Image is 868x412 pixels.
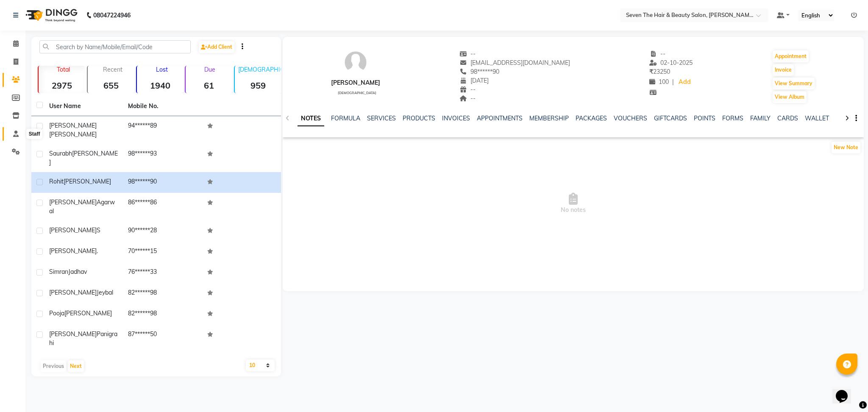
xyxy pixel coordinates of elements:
[49,289,97,296] span: [PERSON_NAME]
[137,80,184,91] strong: 1940
[186,80,232,91] strong: 61
[123,97,202,116] th: Mobile No.
[91,66,134,73] p: Recent
[49,330,97,338] span: [PERSON_NAME]
[750,114,771,122] a: FAMILY
[459,59,570,67] span: [EMAIL_ADDRESS][DOMAIN_NAME]
[49,247,97,255] span: [PERSON_NAME]
[44,97,123,116] th: User Name
[367,114,396,122] a: SERVICES
[199,41,234,53] a: Add Client
[694,114,715,122] a: POINTS
[68,360,84,372] button: Next
[68,268,87,276] span: Jadhav
[649,68,670,75] span: 23250
[459,50,476,58] span: --
[331,114,360,122] a: FORMULA
[649,59,693,67] span: 02-10-2025
[49,150,72,157] span: Saurabh
[832,378,860,404] iframe: chat widget
[722,114,743,122] a: FORMS
[805,114,829,122] a: WALLET
[832,142,860,153] button: New Note
[677,76,692,88] a: Add
[140,66,184,73] p: Lost
[654,114,687,122] a: GIFTCARDS
[777,114,798,122] a: CARDS
[459,77,489,84] span: [DATE]
[49,150,118,166] span: [PERSON_NAME]
[649,78,669,86] span: 100
[331,78,380,87] div: [PERSON_NAME]
[649,50,665,58] span: --
[49,122,97,129] span: [PERSON_NAME]
[88,80,134,91] strong: 655
[97,247,98,255] span: .
[49,178,64,185] span: Rohit
[459,86,476,93] span: --
[97,289,113,296] span: Jeybal
[64,178,111,185] span: [PERSON_NAME]
[442,114,470,122] a: INVOICES
[49,198,97,206] span: [PERSON_NAME]
[298,111,324,126] a: NOTES
[614,114,647,122] a: VOUCHERS
[529,114,569,122] a: MEMBERSHIP
[343,50,368,75] img: avatar
[42,66,85,73] p: Total
[283,161,864,246] span: No notes
[49,226,97,234] span: [PERSON_NAME]
[49,131,97,138] span: [PERSON_NAME]
[187,66,232,73] p: Due
[49,309,64,317] span: Pooja
[576,114,607,122] a: PACKAGES
[773,64,794,76] button: Invoice
[338,91,376,95] span: [DEMOGRAPHIC_DATA]
[97,226,100,234] span: S
[39,80,85,91] strong: 2975
[22,3,80,27] img: logo
[64,309,112,317] span: [PERSON_NAME]
[235,80,281,91] strong: 959
[49,268,68,276] span: Simran
[27,129,42,139] div: Staff
[773,50,809,62] button: Appointment
[773,91,807,103] button: View Album
[649,68,653,75] span: ₹
[238,66,281,73] p: [DEMOGRAPHIC_DATA]
[672,78,674,86] span: |
[459,95,476,102] span: --
[39,40,191,53] input: Search by Name/Mobile/Email/Code
[477,114,523,122] a: APPOINTMENTS
[93,3,131,27] b: 08047224946
[403,114,435,122] a: PRODUCTS
[773,78,815,89] button: View Summary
